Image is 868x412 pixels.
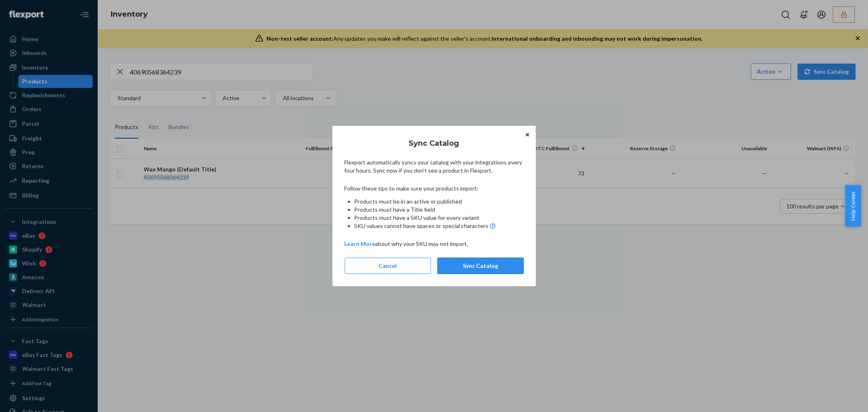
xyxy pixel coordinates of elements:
[345,240,376,247] a: Learn More
[437,258,524,274] button: Sync Catalog
[345,184,524,193] p: Follow these tips to make sure your products import:
[345,258,431,274] button: Cancel
[523,130,531,139] button: Close
[354,222,489,230] span: SKU values cannot have spaces or special characters
[354,206,435,213] span: Products must have a Title field
[354,214,480,221] span: Products must have a SKU value for every variant
[345,240,524,248] p: about why your SKU may not import.
[345,138,524,149] h2: Sync Catalog
[345,158,524,175] p: Flexport automatically syncs your catalog with your integrations every four hours. Sync now if yo...
[354,198,462,205] span: Products must be in an active or published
